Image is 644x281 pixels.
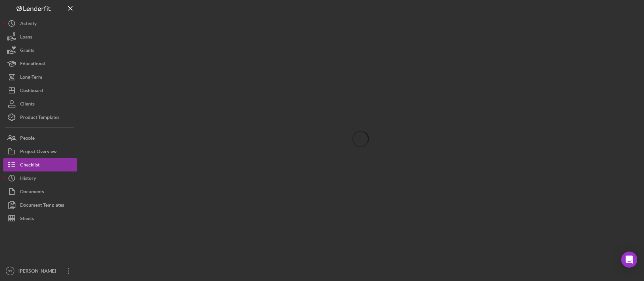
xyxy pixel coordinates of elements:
[20,97,35,112] div: Clients
[3,131,77,145] button: People
[20,145,57,160] div: Project Overview
[3,70,77,84] button: Long-Term
[3,17,77,30] button: Activity
[3,97,77,111] button: Clients
[20,171,36,187] div: History
[3,185,77,198] button: Documents
[20,44,34,59] div: Grants
[20,131,35,146] div: People
[3,264,77,278] button: SS[PERSON_NAME]
[3,212,77,225] button: Sheets
[17,264,60,279] div: [PERSON_NAME]
[20,185,44,200] div: Documents
[20,212,34,227] div: Sheets
[20,198,64,213] div: Document Templates
[3,111,77,124] button: Product Templates
[3,57,77,70] button: Educational
[20,84,43,99] div: Dashboard
[20,158,40,173] div: Checklist
[3,145,77,158] button: Project Overview
[20,70,42,85] div: Long-Term
[3,171,77,185] button: History
[20,17,37,32] div: Activity
[20,57,45,72] div: Educational
[20,111,59,126] div: Product Templates
[3,158,77,171] button: Checklist
[3,198,77,212] button: Document Templates
[20,30,32,45] div: Loans
[8,269,12,273] text: SS
[3,44,77,57] button: Grants
[3,84,77,97] button: Dashboard
[3,30,77,44] button: Loans
[621,252,637,268] div: Open Intercom Messenger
